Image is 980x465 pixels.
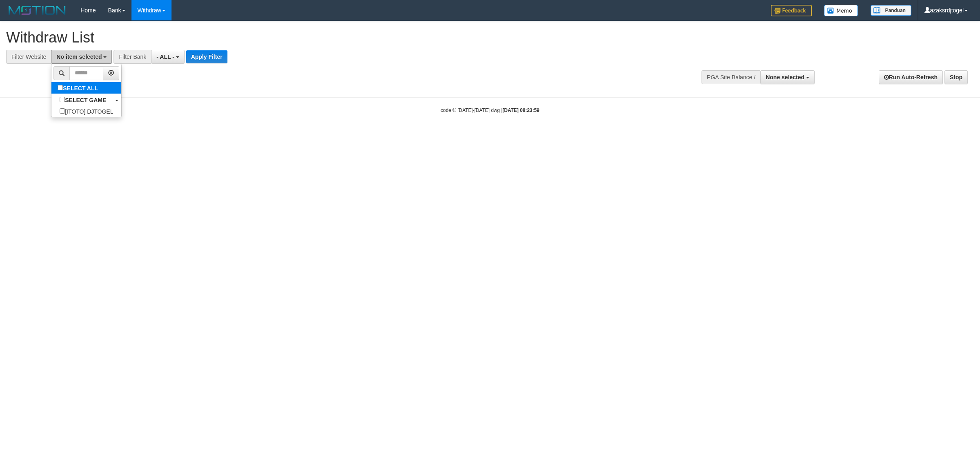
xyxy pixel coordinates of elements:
[879,70,943,84] a: Run Auto-Refresh
[6,50,51,64] div: Filter Website
[871,5,911,16] img: panduan.png
[51,82,106,94] label: SELECT ALL
[58,85,63,90] input: SELECT ALL
[60,97,65,102] input: SELECT GAME
[503,107,539,113] strong: [DATE] 08:23:59
[51,105,121,117] label: [ITOTO] DJTOGEL
[65,97,106,103] b: SELECT GAME
[51,94,121,105] a: SELECT GAME
[771,5,812,16] img: Feedback.jpg
[760,70,815,84] button: None selected
[6,29,645,46] h1: Withdraw List
[702,70,760,84] div: PGA Site Balance /
[944,70,968,84] a: Stop
[156,54,174,60] span: - ALL -
[441,107,539,113] small: code © [DATE]-[DATE] dwg |
[186,50,227,63] button: Apply Filter
[51,50,112,64] button: No item selected
[114,50,151,64] div: Filter Bank
[60,108,65,114] input: [ITOTO] DJTOGEL
[824,5,858,16] img: Button%20Memo.svg
[6,4,68,16] img: MOTION_logo.png
[766,74,804,80] span: None selected
[56,54,102,60] span: No item selected
[151,50,184,64] button: - ALL -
